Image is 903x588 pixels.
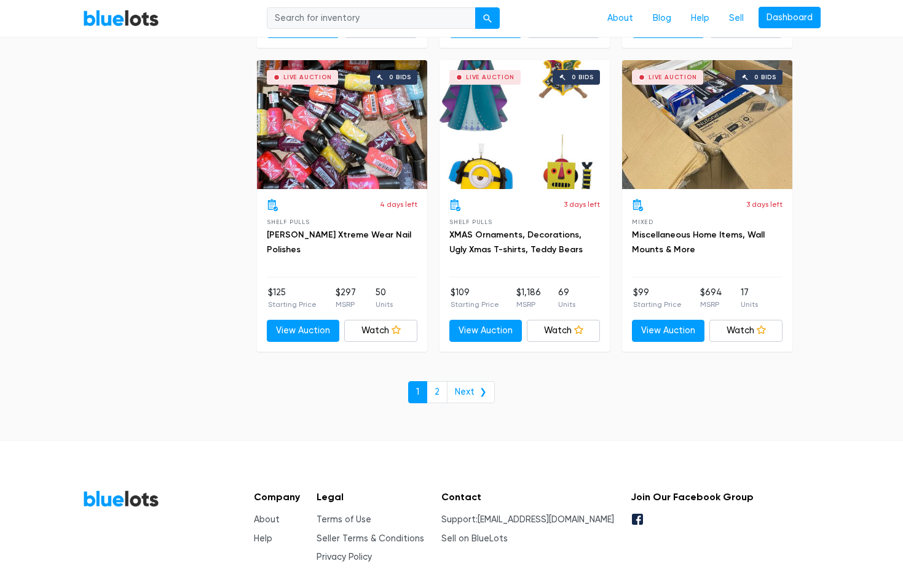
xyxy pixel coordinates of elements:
a: Privacy Policy [317,552,372,562]
a: About [597,7,643,30]
li: $1,186 [516,286,541,311]
h5: Contact [441,491,614,503]
a: Sell on BlueLots [441,533,508,544]
li: $694 [700,286,722,311]
li: $109 [451,286,499,311]
a: 1 [408,381,427,403]
a: Watch [709,320,783,342]
span: Shelf Pulls [449,219,492,225]
div: 0 bids [389,74,411,80]
p: MSRP [516,299,541,310]
span: Mixed [632,219,653,225]
div: Live Auction [649,74,697,80]
a: Terms of Use [317,514,371,525]
li: 69 [558,286,575,311]
a: 2 [427,381,448,403]
div: Live Auction [283,74,332,80]
p: Starting Price [633,299,682,310]
li: 50 [376,286,393,311]
a: Watch [527,320,600,342]
a: Live Auction 0 bids [257,60,427,189]
a: [EMAIL_ADDRESS][DOMAIN_NAME] [478,514,614,525]
div: Live Auction [466,74,515,80]
a: Help [254,533,272,544]
a: View Auction [632,320,705,342]
a: About [254,514,280,525]
p: MSRP [336,299,356,310]
h5: Legal [317,491,424,503]
a: Watch [344,320,417,342]
span: Shelf Pulls [267,219,310,225]
p: Units [741,299,758,310]
li: $125 [268,286,317,311]
a: View Auction [267,320,340,342]
li: Support: [441,513,614,527]
a: XMAS Ornaments, Decorations, Ugly Xmas T-shirts, Teddy Bears [449,230,583,255]
p: 3 days left [746,199,783,210]
a: BlueLots [83,9,159,27]
a: Dashboard [759,7,821,29]
li: 17 [741,286,758,311]
div: 0 bids [754,74,776,80]
h5: Company [254,491,300,503]
a: Live Auction 0 bids [622,60,792,189]
p: MSRP [700,299,722,310]
a: Seller Terms & Conditions [317,533,424,544]
a: Next ❯ [447,381,495,403]
input: Search for inventory [267,7,476,29]
a: View Auction [449,320,522,342]
li: $99 [633,286,682,311]
a: BlueLots [83,490,159,508]
p: Starting Price [268,299,317,310]
a: Live Auction 0 bids [440,60,610,189]
div: 0 bids [572,74,594,80]
p: 4 days left [380,199,417,210]
p: Starting Price [451,299,499,310]
a: Help [681,7,719,30]
li: $297 [336,286,356,311]
p: 3 days left [564,199,600,210]
a: Blog [643,7,681,30]
a: Sell [719,7,754,30]
a: [PERSON_NAME] Xtreme Wear Nail Polishes [267,230,411,255]
p: Units [558,299,575,310]
a: Miscellaneous Home Items, Wall Mounts & More [632,230,765,255]
p: Units [376,299,393,310]
h5: Join Our Facebook Group [631,491,754,503]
